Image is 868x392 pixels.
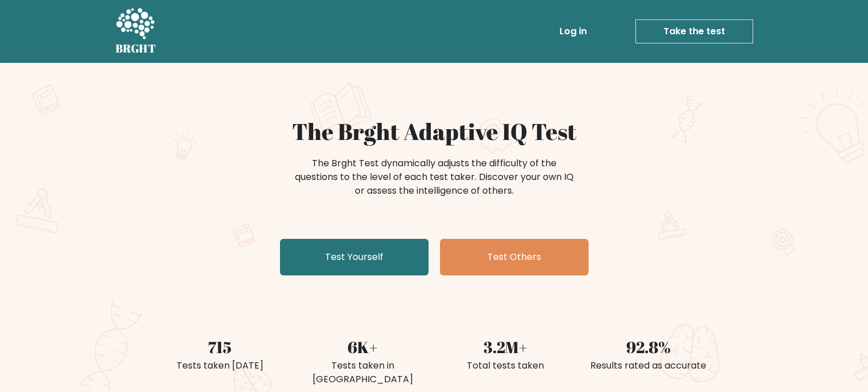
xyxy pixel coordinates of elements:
[440,239,589,275] a: Test Others
[441,359,570,373] div: Total tests taken
[115,5,157,58] a: BRGHT
[155,335,285,359] div: 715
[155,118,713,145] h1: The Brght Adaptive IQ Test
[291,157,577,198] div: The Brght Test dynamically adjusts the difficulty of the questions to the level of each test take...
[155,359,285,373] div: Tests taken [DATE]
[115,42,157,55] h5: BRGHT
[584,335,713,359] div: 92.8%
[441,335,570,359] div: 3.2M+
[635,19,753,43] a: Take the test
[298,359,427,386] div: Tests taken in [GEOGRAPHIC_DATA]
[298,335,427,359] div: 6K+
[555,20,591,43] a: Log in
[584,359,713,373] div: Results rated as accurate
[280,239,429,275] a: Test Yourself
